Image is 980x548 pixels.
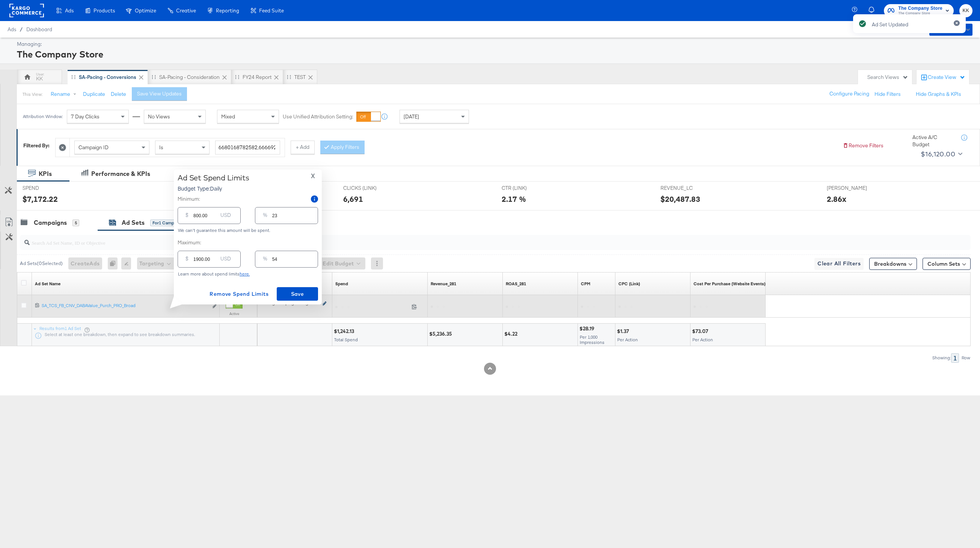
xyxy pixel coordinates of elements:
div: USD [217,210,234,224]
button: Remove Spend Limits [207,287,271,301]
p: Budget Type: Daily [178,185,249,192]
span: [DATE] [404,113,419,120]
div: $ [182,254,191,267]
span: REVENUE_LC [660,185,717,192]
div: This View: [23,91,42,97]
div: Drag to reorder tab [235,75,239,79]
div: 5 [72,220,79,226]
div: The Company Store [17,48,971,61]
div: Ad Set Name [35,281,60,287]
span: KK [962,6,969,15]
div: USD [217,254,234,267]
span: Optimize [135,8,156,14]
span: CTR (LINK) [502,185,558,192]
input: Search Ad Set Name, ID or Objective [30,232,881,247]
label: Active [226,311,243,316]
a: The average cost you've paid to have 1,000 impressions of your ad. [581,281,590,287]
div: KPIs [39,170,52,178]
div: Attribution Window: [23,114,63,119]
span: Campaign ID [78,144,109,151]
input: Enter a search term [215,141,280,154]
button: Save [277,287,318,301]
span: Remove Spend Limits [210,289,268,299]
div: Ad Set Updated [872,21,908,28]
span: Clear All Filters [817,259,861,268]
div: SA-Pacing - Consideration [159,74,220,81]
button: X [308,173,318,179]
span: Total Spend [334,337,358,342]
button: Delete [111,91,126,98]
div: FY24 Report [243,74,271,81]
span: [PERSON_NAME] [827,185,883,192]
div: 0 [108,257,121,269]
div: $28.19 [579,325,597,332]
div: % [260,254,270,267]
div: Ad Sets [122,218,145,227]
div: KK [36,75,43,82]
div: Drag to reorder tab [287,75,291,79]
div: 2.86x [827,194,846,204]
button: Duplicate [83,91,105,98]
span: Per Action [692,337,713,342]
div: Cost Per Purchase (Website Events) [694,281,766,287]
div: We can't guarantee this amount will be spent. [178,228,318,233]
div: for 1 Campaign [150,220,185,226]
div: $4.22 [504,330,520,338]
span: Feed Suite [259,8,284,14]
div: Drag to reorder tab [152,75,156,79]
div: $5,236.35 [429,330,454,338]
a: here. [240,271,250,277]
span: Mixed [221,113,235,120]
div: SA_TCS_FB_CNV_DABAValue_Purch_PRO_Broad [42,303,208,309]
span: Creative [176,8,196,14]
a: Dashboard [26,26,52,32]
button: Rename [45,88,84,101]
span: Save [280,289,315,299]
div: $73.07 [692,328,710,335]
div: $1.37 [617,328,631,335]
a: ROAS_281 [506,281,526,287]
span: No Views [148,113,170,120]
span: Ads [8,26,16,32]
a: The total amount spent to date. [335,281,348,287]
label: Use Unified Attribution Setting: [283,113,353,120]
div: Filtered By: [23,142,50,149]
span: / [16,26,26,32]
div: Spend [335,281,348,287]
div: % [260,210,270,224]
div: $ [182,210,191,224]
button: Configure Pacing [824,87,874,101]
div: Campaigns [34,218,67,227]
button: + Add [291,141,315,154]
span: The Company Store [898,5,942,12]
span: Per 1,000 Impressions [580,334,605,345]
div: TEST [294,74,306,81]
div: $20,487.83 [660,194,700,204]
div: Learn more about spend limits [178,271,318,277]
button: Clear All Filters [814,258,864,270]
span: Products [93,8,115,14]
div: Managing: [17,41,971,48]
div: CPC (Link) [618,281,640,287]
div: Ad Set Spend Limits [178,173,249,182]
span: Reporting [216,8,239,14]
div: CPM [581,281,590,287]
label: Minimum: [178,195,200,203]
div: Drag to reorder tab [71,75,75,79]
div: $7,172.22 [23,194,58,204]
a: The average cost for each purchase tracked by your Custom Audience pixel on your website after pe... [694,281,766,287]
span: X [311,171,315,181]
div: 2.17 % [502,194,526,204]
a: SA_TCS_FB_CNV_DABAValue_Purch_PRO_Broad [42,303,208,310]
span: SPEND [23,185,79,192]
a: The average cost for each link click you've received from your ad. [618,281,640,287]
a: Revenue_281 [431,281,456,287]
div: Ad Sets ( 0 Selected) [20,260,63,267]
span: 7 Day Clicks [71,113,100,120]
span: CLICKS (LINK) [343,185,400,192]
span: Is [159,144,163,151]
div: SA-Pacing - Conversions [79,74,136,81]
